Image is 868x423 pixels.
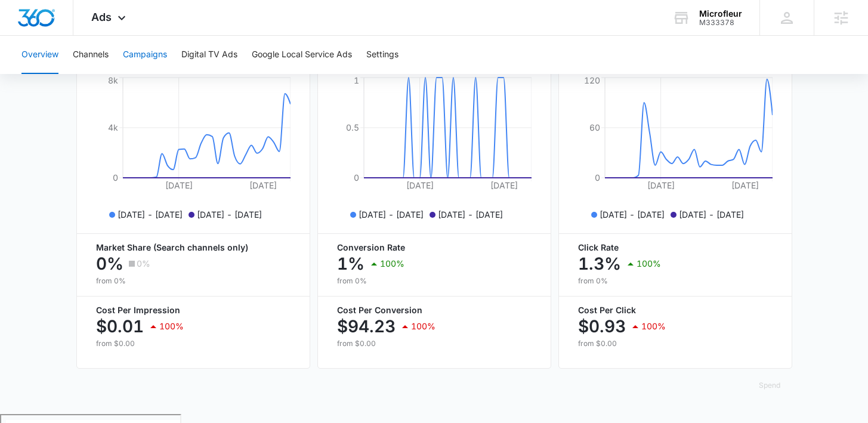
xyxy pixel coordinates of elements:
[647,180,674,190] tspan: [DATE]
[45,70,107,78] div: Domain Overview
[96,254,123,273] p: 0%
[33,19,58,29] div: v 4.0.24
[731,180,758,190] tspan: [DATE]
[600,208,665,221] p: [DATE] - [DATE]
[490,180,517,190] tspan: [DATE]
[637,260,661,268] p: 100%
[578,306,773,314] p: Cost Per Click
[249,180,276,190] tspan: [DATE]
[578,243,773,252] p: Click Rate
[165,180,192,190] tspan: [DATE]
[438,208,503,221] p: [DATE] - [DATE]
[354,75,359,85] tspan: 1
[96,243,291,252] p: Market Share (Search channels only)
[197,208,262,221] p: [DATE] - [DATE]
[589,122,600,132] tspan: 60
[137,260,150,268] p: 0%
[584,75,600,85] tspan: 120
[118,208,183,221] p: [DATE] - [DATE]
[641,322,666,331] p: 100%
[354,172,359,183] tspan: 0
[578,338,773,349] p: from $0.00
[19,31,29,41] img: website_grey.svg
[578,254,621,273] p: 1.3%
[96,338,291,349] p: from $0.00
[578,317,626,336] p: $0.93
[679,208,744,221] p: [DATE] - [DATE]
[366,36,399,74] button: Settings
[119,69,128,79] img: tab_keywords_by_traffic_grey.svg
[181,36,237,74] button: Digital TV Ads
[96,306,291,314] p: Cost Per Impression
[595,172,600,183] tspan: 0
[337,306,532,314] p: Cost Per Conversion
[159,322,184,331] p: 100%
[96,317,144,336] p: $0.01
[337,317,396,336] p: $94.23
[123,36,167,74] button: Campaigns
[132,70,201,78] div: Keywords by Traffic
[337,243,532,252] p: Conversion Rate
[21,36,58,74] button: Overview
[411,322,435,331] p: 100%
[747,371,792,400] button: Spend
[96,276,291,286] p: from 0%
[406,180,433,190] tspan: [DATE]
[108,75,118,85] tspan: 8k
[380,260,404,268] p: 100%
[359,208,424,221] p: [DATE] - [DATE]
[19,19,29,29] img: logo_orange.svg
[578,276,773,286] p: from 0%
[252,36,352,74] button: Google Local Service Ads
[337,338,532,349] p: from $0.00
[346,122,359,132] tspan: 0.5
[73,36,109,74] button: Channels
[699,18,742,27] div: account id
[108,122,118,132] tspan: 4k
[113,172,118,183] tspan: 0
[699,9,742,18] div: account name
[91,11,112,23] span: Ads
[337,276,532,286] p: from 0%
[31,31,131,41] div: Domain: [DOMAIN_NAME]
[337,254,365,273] p: 1%
[32,69,42,79] img: tab_domain_overview_orange.svg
